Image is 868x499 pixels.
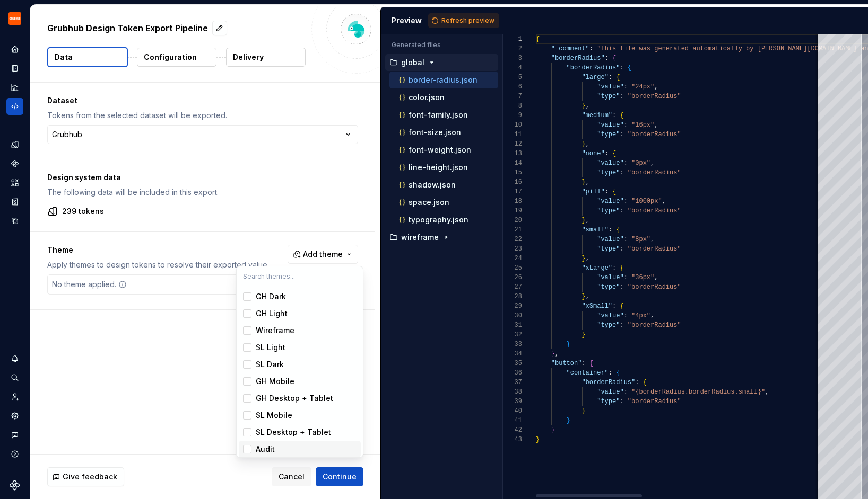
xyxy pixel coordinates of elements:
[256,444,275,455] div: Audit
[256,410,292,421] div: SL Mobile
[237,266,363,286] input: Search themes...
[256,376,294,387] div: GH Mobile
[256,359,284,370] div: SL Dark
[256,325,294,336] div: Wireframe
[237,286,363,457] div: Search themes...
[256,308,288,319] div: GH Light
[256,291,286,302] div: GH Dark
[256,427,331,438] div: SL Desktop + Tablet
[256,342,285,353] div: SL Light
[256,393,333,404] div: GH Desktop + Tablet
